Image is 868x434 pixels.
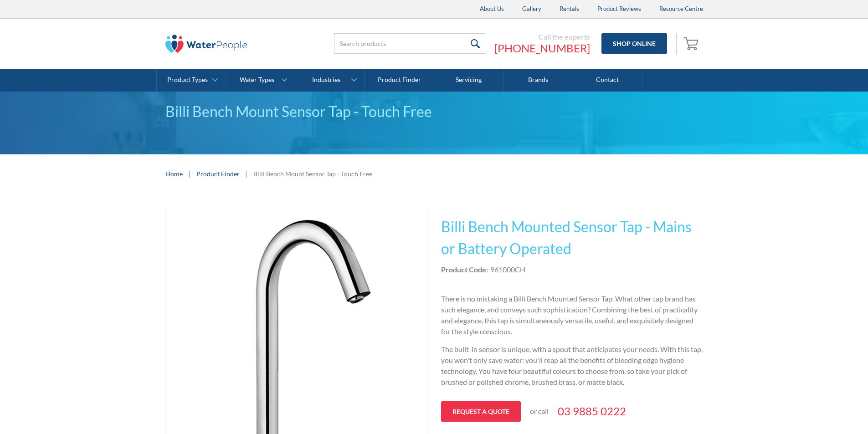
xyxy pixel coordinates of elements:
input: Search products [334,33,485,54]
a: Contact [573,69,642,92]
a: Water Types [226,69,295,92]
a: Home [165,169,183,179]
a: Brands [503,69,573,92]
a: Product Finder [196,169,240,179]
div: Billi Bench Mount Sensor Tap - Touch Free [253,169,372,179]
a: Request a quote [441,401,521,422]
a: Shop Online [601,33,667,54]
div: Call the experts [494,32,590,41]
p: The built-in sensor is unique, with a spout that anticipates your needs. With this tap, you won't... [441,344,703,388]
p: There is no mistaking a Billi Bench Mounted Sensor Tap. What other tap brand has such elegance, a... [441,293,703,337]
a: Product Types [157,69,226,92]
div: Billi Bench Mount Sensor Tap - Touch Free [165,101,703,123]
a: 03 9885 0222 [558,403,626,419]
div: | [244,168,249,179]
strong: Product Code: [441,265,488,274]
a: [PHONE_NUMBER] [494,41,590,55]
a: Servicing [434,69,503,92]
a: Open empty cart [681,33,703,55]
div: Product Types [167,76,208,84]
img: shopping cart [683,36,701,51]
div: Industries [312,76,340,84]
h1: Billi Bench Mounted Sensor Tap - Mains or Battery Operated [441,216,703,260]
a: Product Finder [365,69,434,92]
div: | [187,168,192,179]
p: or call [530,406,549,417]
div: Water Types [240,76,274,84]
img: The Water People [165,35,247,53]
a: Industries [295,69,364,92]
div: 961000CH [490,264,525,275]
